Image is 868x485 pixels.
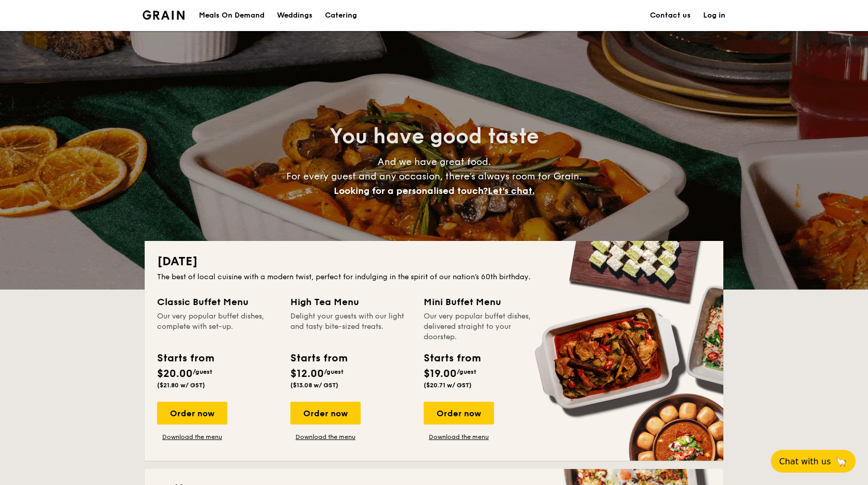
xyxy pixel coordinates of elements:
[157,368,193,380] span: $20.00
[157,402,227,425] div: Order now
[334,185,488,196] span: Looking for a personalised touch?
[290,295,411,309] div: High Tea Menu
[324,368,344,375] span: /guest
[424,402,494,425] div: Order now
[424,295,545,309] div: Mini Buffet Menu
[290,402,361,425] div: Order now
[424,433,494,441] a: Download the menu
[330,124,539,149] span: You have good taste
[424,382,472,389] span: ($20.71 w/ GST)
[157,351,213,366] div: Starts from
[424,368,457,380] span: $19.00
[157,382,205,389] span: ($21.80 w/ GST)
[157,253,711,270] h2: [DATE]
[143,10,184,20] a: Logotype
[290,382,338,389] span: ($13.08 w/ GST)
[290,433,361,441] a: Download the menu
[290,368,324,380] span: $12.00
[835,456,847,467] span: 🦙
[779,457,831,466] span: Chat with us
[193,368,212,375] span: /guest
[424,311,545,342] div: Our very popular buffet dishes, delivered straight to your doorstep.
[157,272,711,282] div: The best of local cuisine with a modern twist, perfect for indulging in the spirit of our nation’...
[143,10,184,20] img: Grain
[424,351,480,366] div: Starts from
[157,295,278,309] div: Classic Buffet Menu
[771,450,856,473] button: Chat with us🦙
[157,433,227,441] a: Download the menu
[157,311,278,342] div: Our very popular buffet dishes, complete with set-up.
[457,368,476,375] span: /guest
[488,185,535,196] span: Let's chat.
[290,311,411,342] div: Delight your guests with our light and tasty bite-sized treats.
[290,351,347,366] div: Starts from
[286,156,582,196] span: And we have great food. For every guest and any occasion, there’s always room for Grain.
